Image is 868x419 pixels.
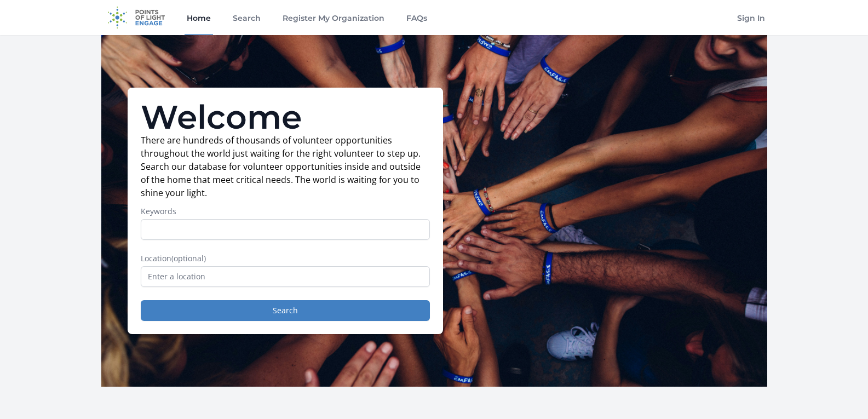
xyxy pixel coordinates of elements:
[171,253,206,263] span: (optional)
[141,253,430,264] label: Location
[141,300,430,321] button: Search
[141,134,430,199] p: There are hundreds of thousands of volunteer opportunities throughout the world just waiting for ...
[141,206,430,217] label: Keywords
[141,101,430,134] h1: Welcome
[141,266,430,287] input: Enter a location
